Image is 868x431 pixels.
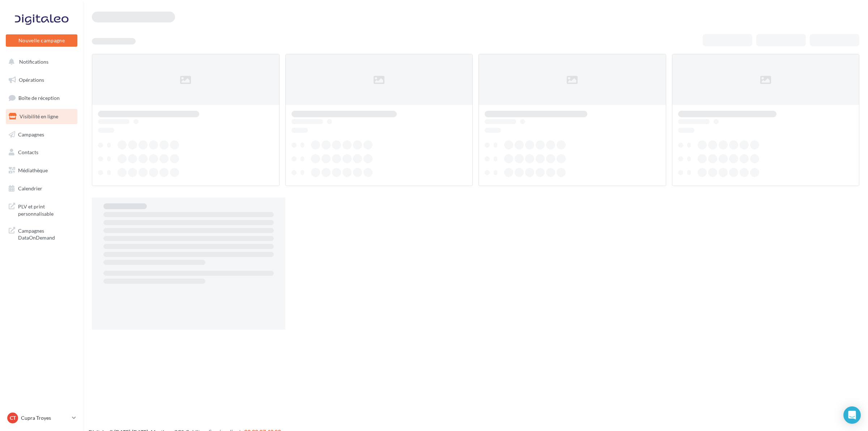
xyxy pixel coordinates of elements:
a: Campagnes DataOnDemand [4,223,79,244]
a: Opérations [4,72,79,88]
a: Boîte de réception [4,90,79,106]
span: Calendrier [18,185,42,191]
span: Visibilité en ligne [20,113,58,119]
span: Contacts [18,149,38,155]
span: PLV et print personnalisable [18,202,75,217]
a: Contacts [4,145,79,160]
a: PLV et print personnalisable [4,199,79,220]
span: Campagnes DataOnDemand [18,226,75,241]
a: Médiathèque [4,163,79,178]
div: Open Intercom Messenger [843,406,861,424]
a: Calendrier [4,181,79,196]
span: Notifications [19,59,48,65]
p: Cupra Troyes [21,414,69,422]
a: CT Cupra Troyes [6,411,77,425]
span: Médiathèque [18,167,48,173]
span: Opérations [19,77,44,83]
button: Nouvelle campagne [6,34,77,47]
a: Campagnes [4,127,79,142]
span: Campagnes [18,131,44,137]
a: Visibilité en ligne [4,109,79,124]
span: CT [10,414,16,422]
button: Notifications [4,54,76,69]
span: Boîte de réception [18,95,60,101]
